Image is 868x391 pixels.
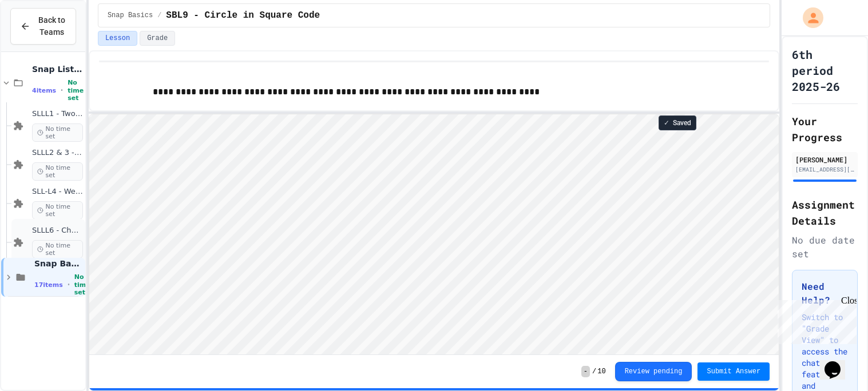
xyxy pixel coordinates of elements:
[89,114,779,354] iframe: Snap! Programming Environment
[820,345,857,380] iframe: chat widget
[32,123,83,142] span: No time set
[32,148,83,158] span: SLLL2 & 3 - Traversing a List
[673,118,691,127] span: Saved
[773,296,857,344] iframe: chat widget
[108,11,153,20] span: Snap Basics
[802,280,848,307] h3: Need Help?
[32,240,83,258] span: No time set
[592,367,596,376] span: /
[68,79,84,102] span: No time set
[664,118,669,127] span: ✓
[707,367,760,376] span: Submit Answer
[140,31,175,46] button: Grade
[792,197,858,229] h2: Assignment Details
[5,5,79,73] div: Chat with us now!Close
[581,366,590,377] span: -
[37,14,66,38] span: Back to Teams
[74,273,90,296] span: No time set
[34,281,63,289] span: 17 items
[791,5,826,31] div: My Account
[166,9,320,22] span: SBL9 - Circle in Square Code
[795,165,854,174] div: [EMAIL_ADDRESS][DOMAIN_NAME]
[597,367,605,376] span: 10
[10,8,76,45] button: Back to Teams
[792,113,858,145] h2: Your Progress
[792,233,858,261] div: No due date set
[792,46,858,94] h1: 6th period 2025-26
[32,64,83,74] span: Snap Lists & Loops
[61,86,63,95] span: •
[68,280,70,289] span: •
[32,187,83,197] span: SLL-L4 - Weather Permitting Program
[32,226,83,236] span: SLLL6 - Changing List Contents
[32,87,56,94] span: 4 items
[98,31,137,46] button: Lesson
[157,11,161,20] span: /
[32,201,83,220] span: No time set
[32,162,83,181] span: No time set
[615,362,692,381] button: Review pending
[32,109,83,119] span: SLLL1 - Two Sprites Talking
[697,362,770,381] button: Submit Answer
[34,258,83,269] span: Snap Basics
[795,154,854,165] div: [PERSON_NAME]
